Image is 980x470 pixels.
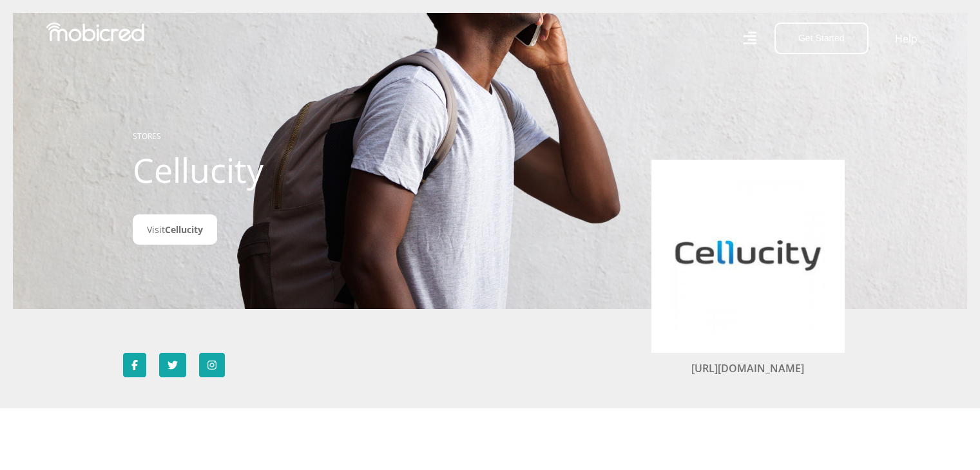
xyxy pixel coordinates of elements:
[133,131,161,142] a: STORES
[133,214,217,245] a: VisitCellucity
[159,353,186,377] a: Follow Cellucity on Twitter
[199,353,225,377] a: Follow Cellucity on Instagram
[123,353,146,377] a: Follow Cellucity on Facebook
[165,223,203,236] span: Cellucity
[894,30,918,47] a: Help
[691,361,804,375] a: [URL][DOMAIN_NAME]
[46,23,144,42] img: Mobicred
[133,150,419,190] h1: Cellucity
[671,179,825,334] img: Cellucity
[774,23,869,54] button: Get Started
